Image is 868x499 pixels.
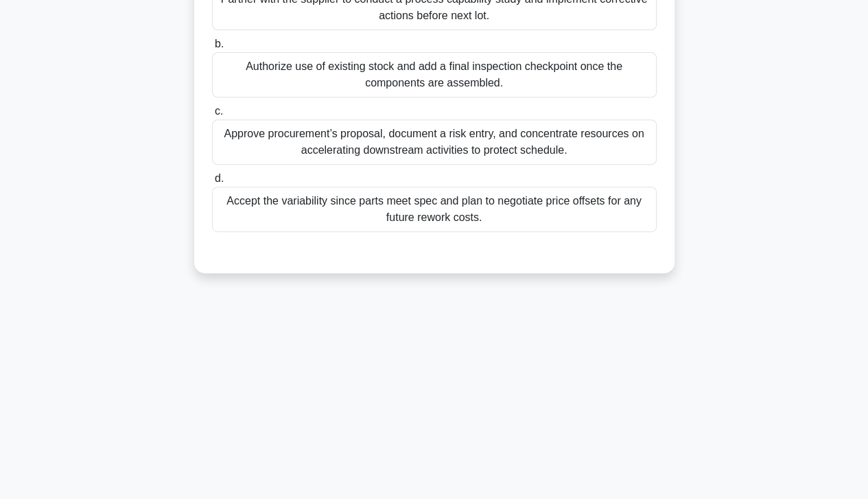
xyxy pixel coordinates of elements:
[215,38,224,49] span: b.
[212,187,657,232] div: Accept the variability since parts meet spec and plan to negotiate price offsets for any future r...
[212,52,657,97] div: Authorize use of existing stock and add a final inspection checkpoint once the components are ass...
[215,105,223,117] span: c.
[215,172,224,184] span: d.
[212,119,657,165] div: Approve procurement’s proposal, document a risk entry, and concentrate resources on accelerating ...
